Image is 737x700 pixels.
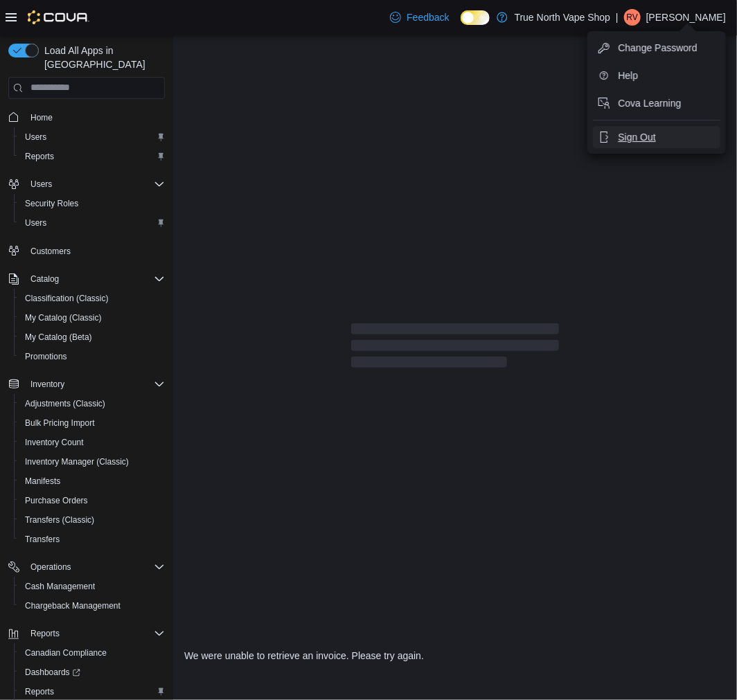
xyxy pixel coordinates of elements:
[30,379,64,390] span: Inventory
[19,348,165,365] span: Promotions
[25,495,88,506] span: Purchase Orders
[3,107,170,127] button: Home
[19,598,126,614] a: Chargeback Management
[25,686,54,697] span: Reports
[14,394,170,413] button: Adjustments (Classic)
[19,454,134,470] a: Inventory Manager (Classic)
[25,271,165,287] span: Catalog
[19,492,165,509] span: Purchase Orders
[25,625,165,642] span: Reports
[14,433,170,452] button: Inventory Count
[19,512,100,528] a: Transfers (Classic)
[19,329,98,345] a: My Catalog (Beta)
[461,25,461,26] span: Dark Mode
[3,557,170,577] button: Operations
[14,577,170,596] button: Cash Management
[19,415,165,431] span: Bulk Pricing Import
[25,667,80,678] span: Dashboards
[14,347,170,366] button: Promotions
[407,10,449,24] span: Feedback
[19,148,165,165] span: Reports
[25,151,54,162] span: Reports
[19,415,100,431] a: Bulk Pricing Import
[19,129,165,145] span: Users
[19,395,111,412] a: Adjustments (Classic)
[25,625,65,642] button: Reports
[19,454,165,470] span: Inventory Manager (Classic)
[25,243,76,260] a: Customers
[184,650,726,661] div: We were unable to retrieve an invoice. Please try again.
[624,9,641,26] div: Ryan Vape
[14,413,170,433] button: Bulk Pricing Import
[19,473,165,490] span: Manifests
[14,663,170,682] a: Dashboards
[14,472,170,491] button: Manifests
[25,600,121,611] span: Chargeback Management
[25,456,129,467] span: Inventory Manager (Classic)
[461,10,490,25] input: Dark Mode
[25,312,102,323] span: My Catalog (Classic)
[19,290,165,307] span: Classification (Classic)
[3,624,170,643] button: Reports
[25,559,77,575] button: Operations
[25,398,105,409] span: Adjustments (Classic)
[384,3,454,31] a: Feedback
[19,578,165,595] span: Cash Management
[25,418,95,429] span: Bulk Pricing Import
[14,530,170,549] button: Transfers
[19,683,60,700] a: Reports
[19,148,60,165] a: Reports
[30,273,59,285] span: Catalog
[618,130,655,144] span: Sign Out
[30,112,53,123] span: Home
[25,534,60,545] span: Transfers
[30,562,71,573] span: Operations
[30,628,60,639] span: Reports
[25,198,78,209] span: Security Roles
[19,492,94,509] a: Purchase Orders
[351,326,559,370] span: Loading
[593,37,720,59] button: Change Password
[25,217,46,228] span: Users
[25,559,165,575] span: Operations
[14,147,170,166] button: Reports
[19,215,52,231] a: Users
[14,194,170,213] button: Security Roles
[3,375,170,394] button: Inventory
[19,395,165,412] span: Adjustments (Classic)
[14,596,170,616] button: Chargeback Management
[19,434,89,451] a: Inventory Count
[14,491,170,510] button: Purchase Orders
[25,581,95,592] span: Cash Management
[25,514,94,526] span: Transfers (Classic)
[19,195,165,212] span: Security Roles
[25,437,84,448] span: Inventory Count
[14,213,170,233] button: Users
[25,476,60,487] span: Manifests
[19,645,165,661] span: Canadian Compliance
[19,473,66,490] a: Manifests
[19,129,52,145] a: Users
[19,348,73,365] a: Promotions
[25,376,70,393] button: Inventory
[25,271,64,287] button: Catalog
[593,92,720,114] button: Cova Learning
[25,132,46,143] span: Users
[19,329,165,345] span: My Catalog (Beta)
[3,269,170,289] button: Catalog
[618,69,638,82] span: Help
[19,512,165,528] span: Transfers (Classic)
[618,96,681,110] span: Cova Learning
[19,531,65,548] a: Transfers
[25,647,107,658] span: Canadian Compliance
[14,289,170,308] button: Classification (Classic)
[28,10,89,24] img: Cova
[19,578,100,595] a: Cash Management
[593,126,720,148] button: Sign Out
[616,9,619,26] p: |
[19,531,165,548] span: Transfers
[19,645,112,661] a: Canadian Compliance
[646,9,726,26] p: [PERSON_NAME]
[39,44,165,71] span: Load All Apps in [GEOGRAPHIC_DATA]
[515,9,611,26] p: True North Vape Shop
